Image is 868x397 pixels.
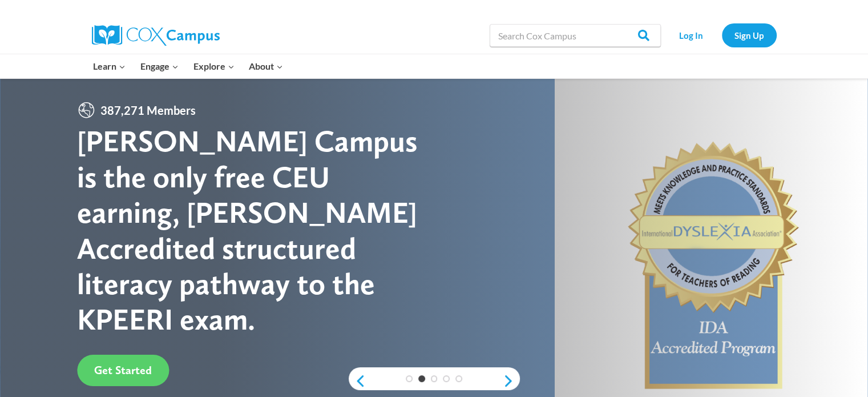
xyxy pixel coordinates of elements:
div: content slider buttons [349,370,520,392]
nav: Secondary Navigation [667,23,777,47]
img: Cox Campus [92,25,220,46]
button: Child menu of Learn [86,54,134,78]
button: Child menu of Explore [186,54,242,78]
a: 3 [431,375,438,382]
span: Get Started [94,363,152,377]
a: 1 [406,375,413,382]
input: Search Cox Campus [490,24,661,47]
a: next [503,374,520,388]
a: 4 [443,375,450,382]
a: previous [349,374,366,388]
a: Log In [667,23,716,47]
a: Sign Up [722,23,777,47]
div: [PERSON_NAME] Campus is the only free CEU earning, [PERSON_NAME] Accredited structured literacy p... [77,123,434,337]
a: 5 [455,375,462,382]
a: Get Started [77,355,169,386]
button: Child menu of About [241,54,290,78]
a: 2 [418,375,425,382]
button: Child menu of Engage [133,54,186,78]
span: 387,271 Members [96,101,200,119]
nav: Primary Navigation [86,54,290,78]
